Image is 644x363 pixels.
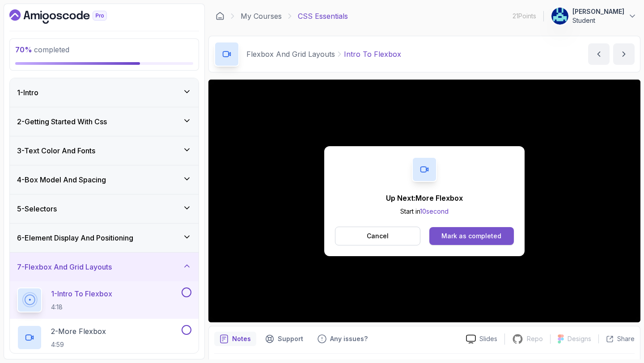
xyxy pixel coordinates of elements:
p: Flexbox And Grid Layouts [246,49,335,59]
p: Intro To Flexbox [344,49,401,59]
button: 5-Selectors [10,194,199,223]
p: Share [617,334,635,343]
button: Feedback button [312,332,373,346]
p: Up Next: More Flexbox [386,193,463,203]
p: Any issues? [330,334,368,343]
p: Start in [386,207,463,216]
h3: 7 - Flexbox And Grid Layouts [17,262,112,272]
a: Slides [459,334,504,344]
p: 4:59 [51,340,106,349]
p: Support [278,334,303,343]
button: 3-Text Color And Fonts [10,136,199,165]
p: 4:18 [51,303,112,312]
button: Cancel [335,227,420,245]
h3: 1 - Intro [17,87,38,98]
a: Dashboard [216,12,225,21]
button: 7-Flexbox And Grid Layouts [10,253,199,281]
p: Student [572,16,624,25]
p: CSS Essentials [298,11,348,21]
p: Cancel [367,232,389,241]
span: 10 second [420,207,449,215]
button: 6-Element Display And Positioning [10,224,199,252]
button: 1-Intro [10,78,199,107]
button: next content [613,43,635,65]
button: 2-More Flexbox4:59 [17,325,191,350]
h3: 6 - Element Display And Positioning [17,232,133,243]
h3: 5 - Selectors [17,203,57,214]
p: 21 Points [513,12,536,21]
button: Support button [260,332,309,346]
span: 70 % [15,45,32,54]
button: 2-Getting Started With Css [10,107,199,136]
button: 1-Intro To Flexbox4:18 [17,287,191,312]
p: 1 - Intro To Flexbox [51,288,112,299]
a: Dashboard [9,9,127,24]
span: completed [15,45,69,54]
p: [PERSON_NAME] [572,7,624,16]
a: My Courses [241,11,282,21]
button: notes button [214,332,256,346]
button: Share [598,334,635,343]
p: Slides [479,334,497,343]
h3: 2 - Getting Started With Css [17,116,107,127]
button: user profile image[PERSON_NAME]Student [551,7,637,25]
iframe: 1 - Intro to Flexbox [208,80,640,322]
button: previous content [588,43,610,65]
p: 2 - More Flexbox [51,326,106,337]
h3: 4 - Box Model And Spacing [17,174,106,185]
button: Mark as completed [429,227,514,245]
p: Notes [232,334,251,343]
div: Mark as completed [441,232,501,241]
img: user profile image [551,8,568,25]
p: Repo [527,334,543,343]
p: Designs [568,334,591,343]
h3: 3 - Text Color And Fonts [17,145,95,156]
button: 4-Box Model And Spacing [10,165,199,194]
